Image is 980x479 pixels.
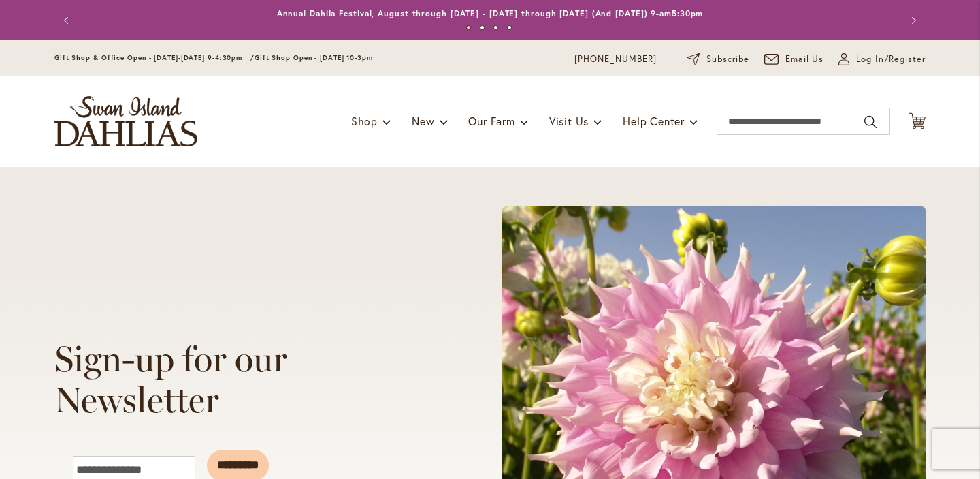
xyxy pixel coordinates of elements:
span: Subscribe [706,52,749,66]
button: 4 of 4 [507,25,512,30]
h1: Sign-up for our Newsletter [54,339,451,420]
button: Next [898,7,926,34]
button: Previous [54,7,82,34]
a: [PHONE_NUMBER] [574,52,657,66]
button: 1 of 4 [466,25,471,30]
a: store logo [54,96,197,146]
a: Annual Dahlia Festival, August through [DATE] - [DATE] through [DATE] (And [DATE]) 9-am5:30pm [277,8,704,18]
span: Log In/Register [856,52,926,66]
a: Subscribe [687,52,749,66]
span: Visit Us [549,114,589,128]
a: Log In/Register [838,52,926,66]
span: Our Farm [468,114,514,128]
span: Shop [351,114,378,128]
a: Email Us [764,52,824,66]
button: 3 of 4 [493,25,498,30]
button: 2 of 4 [480,25,485,30]
span: Help Center [623,114,685,128]
span: Gift Shop & Office Open - [DATE]-[DATE] 9-4:30pm / [54,53,255,62]
span: Gift Shop Open - [DATE] 10-3pm [255,53,373,62]
span: Email Us [785,52,824,66]
span: New [412,114,434,128]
